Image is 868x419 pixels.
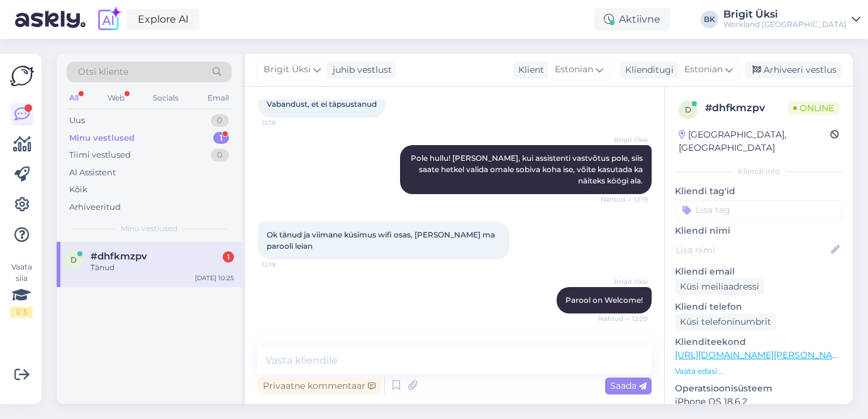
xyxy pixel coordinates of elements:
div: Küsi meiliaadressi [675,278,764,295]
input: Lisa nimi [676,243,828,257]
p: Vaata edasi ... [675,366,843,377]
input: Lisa tag [675,200,843,219]
div: Kõik [69,183,87,196]
div: 1 / 3 [10,307,33,318]
div: Vaata siia [10,261,33,318]
div: Arhiveeritud [69,201,121,214]
div: Socials [150,90,181,106]
span: Nähtud ✓ 12:20 [599,314,648,324]
span: Ok tänud ja viimane küsimus wifi osas, [PERSON_NAME] ma parooli leian [267,230,497,251]
div: 0 [211,114,229,127]
div: # dhfkmzpv [705,101,788,116]
span: Estonian [684,63,723,77]
span: Vabandust, et ei täpsustanud [267,99,377,109]
span: Nähtud ✓ 12:19 [601,195,648,204]
span: #dhfkmzpv [91,251,147,262]
div: Tiimi vestlused [69,149,131,161]
span: Brigit Üksi [601,135,648,144]
p: Operatsioonisüsteem [675,382,843,395]
img: explore-ai [96,6,122,33]
div: 0 [211,149,229,161]
p: Kliendi tag'id [675,185,843,198]
span: d [70,255,77,264]
div: Tänud [91,262,234,273]
span: 12:18 [262,118,309,128]
a: Explore AI [127,9,199,30]
div: 1 [213,132,229,144]
div: Klienditugi [620,63,674,77]
div: 1 [223,251,234,263]
div: Brigit Üksi [723,9,847,19]
a: Brigit ÜksiWorkland [GEOGRAPHIC_DATA] [723,9,860,30]
div: [DATE] 10:25 [195,273,234,283]
div: Minu vestlused [69,132,135,144]
div: Uus [69,114,85,127]
div: Privaatne kommentaar [258,378,381,395]
p: Kliendi email [675,265,843,278]
img: Askly Logo [10,64,34,88]
div: Workland [GEOGRAPHIC_DATA] [723,19,847,30]
div: Küsi telefoninumbrit [675,313,776,330]
span: d [685,105,691,114]
div: Aktiivne [594,8,670,31]
span: Saada [610,380,647,391]
span: Estonian [555,63,593,77]
div: Email [205,90,231,106]
span: Brigit Üksi [601,277,648,286]
div: AI Assistent [69,166,116,179]
p: Kliendi nimi [675,224,843,237]
div: [GEOGRAPHIC_DATA], [GEOGRAPHIC_DATA] [679,128,830,155]
div: All [67,90,81,106]
div: juhib vestlust [328,63,392,77]
p: iPhone OS 18.6.2 [675,395,843,408]
div: BK [701,11,718,28]
p: Kliendi telefon [675,300,843,313]
a: [URL][DOMAIN_NAME][PERSON_NAME] [675,349,849,361]
div: Web [105,90,127,106]
span: Minu vestlused [121,223,177,234]
span: Parool on Welcome! [565,295,643,305]
span: Brigit Üksi [264,63,311,77]
span: Pole hullu! [PERSON_NAME], kui assistenti vastvõtus pole, siis saate hetkel valida omale sobiva k... [411,153,645,185]
span: Online [788,101,839,115]
span: Otsi kliente [78,65,128,79]
span: 12:19 [262,260,309,269]
p: Klienditeekond [675,335,843,349]
div: Kliendi info [675,166,843,177]
div: Klient [513,63,544,77]
div: Arhiveeri vestlus [745,62,842,79]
